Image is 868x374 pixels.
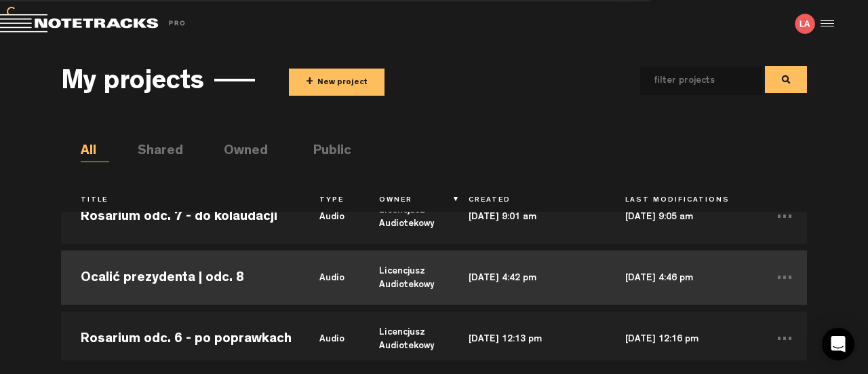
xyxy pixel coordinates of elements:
[306,75,313,90] span: +
[61,189,300,212] th: Title
[61,186,300,247] td: Rosarium odc. 7 - do kolaudacji
[138,142,166,162] li: Shared
[606,247,762,308] td: [DATE] 4:46 pm
[762,308,807,369] td: ...
[61,308,300,369] td: Rosarium odc. 6 - po poprawkach
[795,14,815,34] img: letters
[606,189,762,212] th: Last Modifications
[762,186,807,247] td: ...
[449,308,606,369] td: [DATE] 12:13 pm
[606,308,762,369] td: [DATE] 12:16 pm
[224,142,252,162] li: Owned
[822,328,854,360] div: Open Intercom Messenger
[61,247,300,308] td: Ocalić prezydenta | odc. 8
[640,67,741,95] input: filter projects
[61,69,204,98] h3: My projects
[359,189,449,212] th: Owner
[606,186,762,247] td: [DATE] 9:05 am
[449,186,606,247] td: [DATE] 9:01 am
[359,247,449,308] td: Licencjusz Audiotekowy
[300,308,359,369] td: audio
[359,308,449,369] td: Licencjusz Audiotekowy
[300,247,359,308] td: audio
[313,142,342,162] li: Public
[449,189,606,212] th: Created
[300,189,359,212] th: Type
[289,69,384,96] button: +New project
[359,186,449,247] td: Licencjusz Audiotekowy
[81,142,109,162] li: All
[300,186,359,247] td: audio
[449,247,606,308] td: [DATE] 4:42 pm
[762,247,807,308] td: ...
